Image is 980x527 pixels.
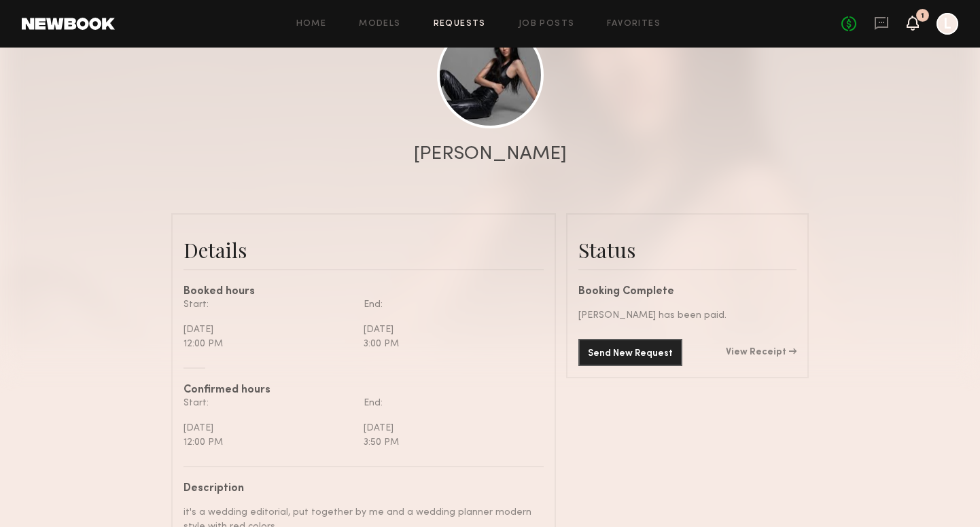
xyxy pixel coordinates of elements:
[183,396,353,410] div: Start:
[183,484,533,494] div: Description
[183,236,544,263] div: Details
[364,435,533,450] div: 3:50 PM
[183,435,353,450] div: 12:00 PM
[578,287,797,297] div: Booking Complete
[183,323,353,337] div: [DATE]
[364,297,533,312] div: End:
[183,287,544,297] div: Booked hours
[726,348,797,357] a: View Receipt
[364,323,533,337] div: [DATE]
[937,13,958,35] a: L
[359,20,400,29] a: Models
[364,396,533,410] div: End:
[183,385,544,396] div: Confirmed hours
[296,20,327,29] a: Home
[183,297,353,312] div: Start:
[607,20,661,29] a: Favorites
[519,20,575,29] a: Job Posts
[921,12,924,20] div: 1
[183,337,353,351] div: 12:00 PM
[364,421,533,435] div: [DATE]
[183,421,353,435] div: [DATE]
[578,236,797,263] div: Status
[414,145,567,164] div: [PERSON_NAME]
[578,339,682,366] button: Send New Request
[578,308,797,323] div: [PERSON_NAME] has been paid.
[434,20,486,29] a: Requests
[364,337,533,351] div: 3:00 PM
